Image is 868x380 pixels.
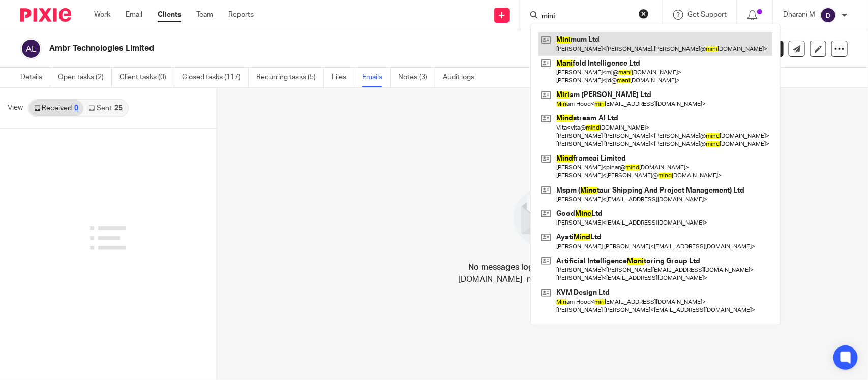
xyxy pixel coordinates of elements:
button: Clear [639,9,649,19]
a: Notes (3) [398,68,435,87]
a: Open tasks (2) [58,68,112,87]
a: Received0 [29,100,83,116]
p: Dharani M [783,10,815,20]
div: 25 [114,105,123,112]
a: Clients [158,10,181,20]
p: [DOMAIN_NAME]_messages_for_client .desc [458,273,627,286]
input: Search [541,12,632,21]
h2: Ambr Technologies Limited [49,43,577,54]
a: Closed tasks (117) [182,68,249,87]
a: Recurring tasks (5) [256,68,324,87]
img: svg%3E [20,38,42,59]
a: Sent25 [83,100,127,116]
a: Audit logs [443,68,482,87]
a: Email [126,10,142,20]
a: Details [20,68,50,87]
img: image [507,182,578,253]
a: Work [94,10,110,20]
span: View [8,103,23,113]
a: Reports [228,10,254,20]
a: Emails [362,68,391,87]
a: Client tasks (0) [119,68,174,87]
a: Files [332,68,354,87]
img: Pixie [20,8,71,22]
span: Get Support [687,11,727,18]
div: 0 [74,105,78,112]
a: Team [196,10,213,20]
h4: No messages logged for this client yet. [468,261,616,273]
img: svg%3E [820,7,836,23]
